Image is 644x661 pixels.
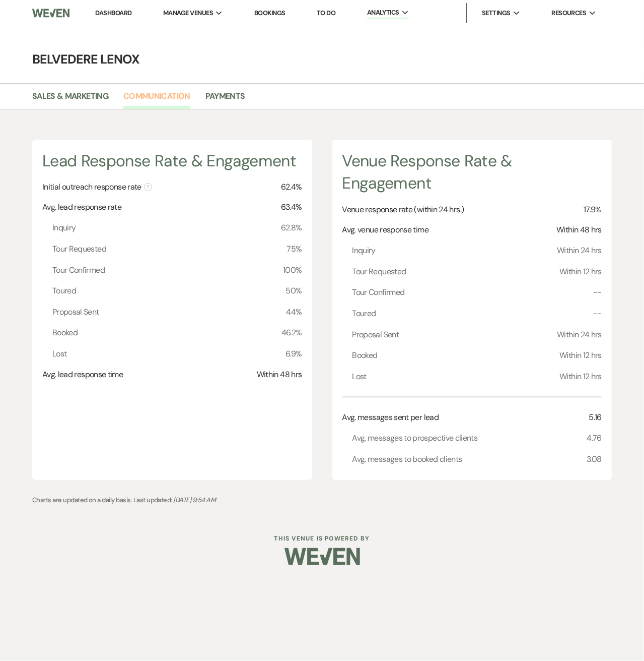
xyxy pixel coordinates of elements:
[163,8,213,18] span: Manage Venues
[551,8,586,18] span: Resources
[352,307,376,320] span: Toured
[593,286,602,299] span: --
[352,349,378,362] span: Booked
[42,150,302,172] h4: Lead Response Rate & Engagement
[367,8,399,18] span: Analytics
[584,204,602,216] span: 17.9%
[32,3,69,24] img: Weven Logo
[342,411,439,424] span: Avg. messages sent per lead
[557,328,602,341] span: Within 24 hrs
[281,221,302,234] span: 62.8%
[352,432,478,445] span: Avg. messages to prospective clients
[52,243,106,256] span: Tour Requested
[281,326,302,339] span: 46.2%
[352,286,405,299] span: Tour Confirmed
[42,201,121,213] span: Avg. lead response rate
[589,411,602,424] span: 5.16
[32,90,108,109] a: Sales & Marketing
[342,150,602,195] h4: Venue Response Rate & Engagement
[52,326,78,339] span: Booked
[281,201,302,213] span: 63.4%
[342,204,464,216] span: Venue response rate (within 24 hrs.)
[342,224,429,236] span: Avg. venue response time
[286,306,302,319] span: 44%
[123,90,190,109] a: Communication
[285,284,302,297] span: 50%
[144,183,152,191] span: ?
[352,328,399,341] span: Proposal Sent
[284,539,360,574] img: Weven Logo
[52,221,76,234] span: Inquiry
[285,347,302,360] span: 6.9%
[42,181,152,193] span: Initial outreach response rate
[559,265,602,278] span: Within 12 hrs
[281,181,302,193] span: 62.4%
[352,453,462,466] span: Avg. messages to booked clients
[287,243,302,256] span: 75%
[587,432,602,445] span: 4.76
[52,284,76,297] span: Toured
[52,347,66,360] span: Lost
[587,453,602,466] span: 3.08
[254,9,285,17] a: Bookings
[352,244,376,257] span: Inquiry
[559,370,602,383] span: Within 12 hrs
[557,244,602,257] span: Within 24 hrs
[482,8,511,18] span: Settings
[352,265,406,278] span: Tour Requested
[593,307,602,320] span: --
[52,264,105,277] span: Tour Confirmed
[205,90,245,109] a: Payments
[173,496,216,504] span: [DATE] 9:54 AM
[52,306,99,319] span: Proposal Sent
[257,369,302,381] span: Within 48 hrs
[42,369,123,381] span: Avg. lead response time
[352,370,367,383] span: Lost
[283,264,302,277] span: 100%
[556,224,602,236] span: Within 48 hrs
[95,9,131,17] a: Dashboard
[559,349,602,362] span: Within 12 hrs
[317,9,335,17] a: To Do
[32,495,612,506] p: Charts are updated on a daily basis. Last updated:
